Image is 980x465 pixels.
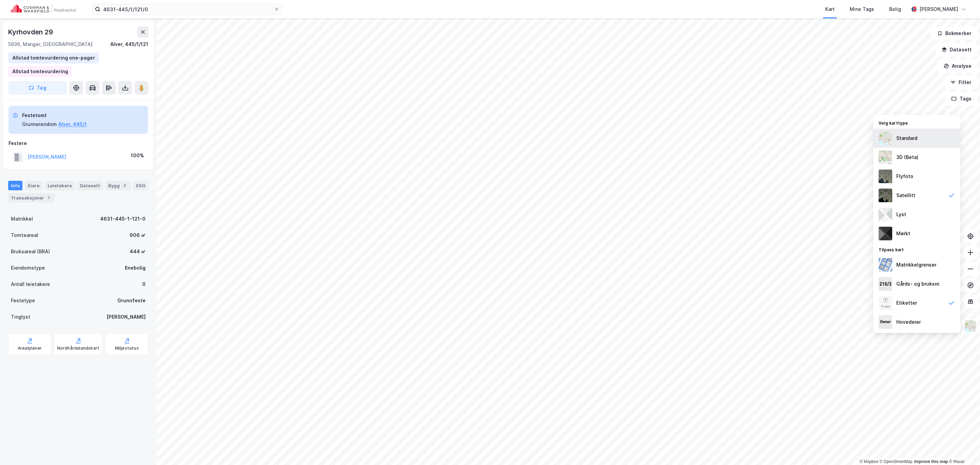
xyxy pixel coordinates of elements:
button: Filter [945,76,977,89]
div: 3D (Beta) [896,153,918,161]
input: Søk på adresse, matrikkel, gårdeiere, leietakere eller personer [100,4,274,14]
div: Miljøstatus [115,346,139,351]
div: Gårds- og bruksnr. [896,280,940,288]
button: Tag [8,81,67,95]
a: Improve this map [914,459,948,464]
div: 444 ㎡ [130,247,146,256]
div: 2 [121,182,128,189]
iframe: Chat Widget [946,432,980,465]
div: Bygg [105,181,131,190]
img: Z [879,131,892,145]
div: Festere [9,139,148,147]
div: Grunnfeste [117,296,146,305]
a: OpenStreetMap [880,459,913,464]
div: Tinglyst [11,313,30,321]
img: Z [964,320,977,333]
img: Z [879,296,892,310]
div: Kyrhovden 29 [8,27,54,37]
div: 100% [131,151,144,160]
div: 1 [45,194,52,201]
div: Eiendomstype [11,264,45,272]
button: Alver, 445/1 [58,120,87,128]
button: Tags [946,92,977,106]
img: majorOwner.b5e170eddb5c04bfeeff.jpeg [879,315,892,329]
div: Etiketter [896,299,917,307]
div: Alver, 445/1/121 [110,40,148,48]
div: Bolig [889,5,901,13]
img: 9k= [879,189,892,202]
div: Info [8,181,22,190]
div: 0 [142,280,146,288]
a: Mapbox [860,459,878,464]
div: 5936, Manger, [GEOGRAPHIC_DATA] [8,40,93,48]
img: cushman-wakefield-realkapital-logo.202ea83816669bd177139c58696a8fa1.svg [11,4,76,14]
div: 906 ㎡ [130,231,146,239]
div: Velg karttype [873,116,960,129]
button: Bokmerker [931,27,977,40]
img: luj3wr1y2y3+OchiMxRmMxRlscgabnMEmZ7DJGWxyBpucwSZnsMkZbHIGm5zBJmewyRlscgabnMEmZ7DJGWxyBpucwSZnsMkZ... [879,208,892,221]
div: Tomteareal [11,231,38,239]
div: Lyst [896,210,906,219]
div: Allstad tomtevurdering one-pager [12,54,95,62]
div: Flyfoto [896,172,913,180]
button: Analyse [938,59,977,73]
div: Arealplaner [18,346,42,351]
div: Kart [825,5,835,13]
div: Bruksareal (BRA) [11,247,50,256]
div: Allstad tomtevurdering [12,67,68,76]
div: Festetype [11,296,35,305]
div: Matrikkel [11,215,33,223]
div: [PERSON_NAME] [919,5,958,13]
div: Matrikkelgrenser [896,261,936,269]
img: Z [879,150,892,164]
div: Datasett [77,181,103,190]
img: Z [879,170,892,183]
div: Mørkt [896,229,910,238]
div: Leietakere [45,181,75,190]
div: Antall leietakere [11,280,50,288]
img: cadastreKeys.547ab17ec502f5a4ef2b.jpeg [879,277,892,291]
div: Nordhårdalandskart [57,346,100,351]
div: Grunneiendom [22,120,57,128]
div: ESG [133,181,148,190]
button: Datasett [936,43,977,57]
div: Mine Tags [850,5,874,13]
div: [PERSON_NAME] [107,313,146,321]
div: Kontrollprogram for chat [946,432,980,465]
img: cadastreBorders.cfe08de4b5ddd52a10de.jpeg [879,258,892,272]
div: Festetomt [22,111,87,119]
div: Eiere [25,181,42,190]
div: Hovedeier [896,318,921,326]
div: 4631-445-1-121-0 [100,215,146,223]
div: Tilpass kart [873,243,960,255]
div: Transaksjoner [8,193,55,203]
div: Satellitt [896,191,915,199]
img: nCdM7BzjoCAAAAAElFTkSuQmCC [879,227,892,240]
div: Enebolig [125,264,146,272]
div: Standard [896,134,917,142]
